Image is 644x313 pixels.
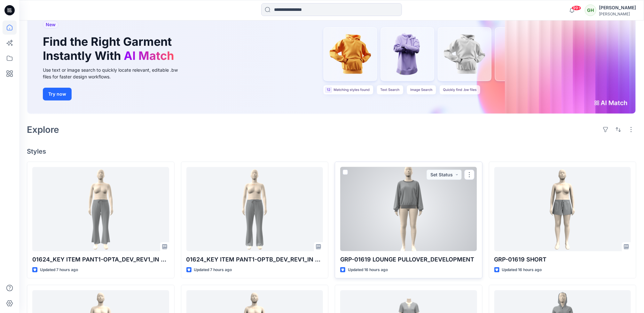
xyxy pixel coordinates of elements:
[194,267,232,273] p: Updated 7 hours ago
[348,267,388,273] p: Updated 16 hours ago
[43,35,177,62] h1: Find the Right Garment Instantly With
[340,167,477,251] a: GRP-01619 LOUNGE PULLOVER_DEVELOPMENT
[27,124,59,135] h2: Explore
[124,49,174,63] span: AI Match
[572,5,581,11] span: 99+
[27,148,636,155] h4: Styles
[43,88,72,100] button: Try now
[494,167,631,251] a: GRP-01619 SHORT
[46,21,56,28] span: New
[32,167,169,251] a: 01624_KEY ITEM PANT1-OPTA_DEV_REV1_IN SEAM-27
[502,267,542,273] p: Updated 16 hours ago
[340,255,477,264] p: GRP-01619 LOUNGE PULLOVER_DEVELOPMENT
[43,67,187,80] div: Use text or image search to quickly locate relevant, editable .bw files for faster design workflows.
[494,255,631,264] p: GRP-01619 SHORT
[585,4,596,16] div: GH
[186,167,323,251] a: 01624_KEY ITEM PANT1-OPTB_DEV_REV1_IN SEAM-29
[32,255,169,264] p: 01624_KEY ITEM PANT1-OPTA_DEV_REV1_IN SEAM-27
[186,255,323,264] p: 01624_KEY ITEM PANT1-OPTB_DEV_REV1_IN SEAM-29
[599,12,636,16] div: [PERSON_NAME]
[40,267,78,273] p: Updated 7 hours ago
[599,4,636,12] div: [PERSON_NAME]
